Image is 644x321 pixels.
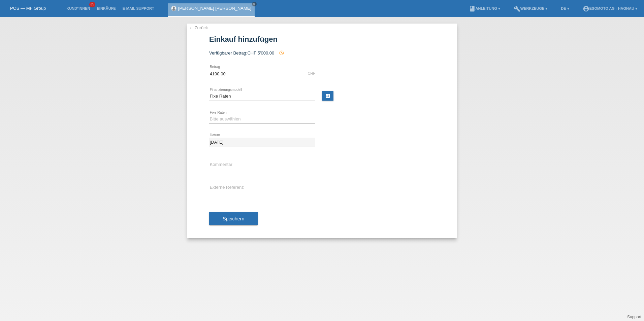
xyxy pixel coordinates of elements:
[557,6,572,10] a: DE ▾
[63,6,93,10] a: Kund*innen
[209,50,435,56] div: Verfügbarer Betrag:
[10,6,46,11] a: POS — MF Group
[252,2,257,6] a: close
[276,50,284,56] span: Seit der Autorisierung wurde ein Einkauf hinzugefügt, welcher eine zukünftige Autorisierung und d...
[510,6,551,10] a: buildWerkzeuge ▾
[119,6,158,10] a: E-Mail Support
[627,315,641,319] a: Support
[308,71,315,75] div: CHF
[247,50,274,56] span: CHF 5'000.00
[253,2,256,6] i: close
[209,35,435,43] h1: Einkauf hinzufügen
[465,6,504,10] a: bookAnleitung ▾
[189,25,208,30] a: ← Zurück
[209,212,258,225] button: Speichern
[325,93,330,99] i: calculate
[93,6,119,10] a: Einkäufe
[279,50,284,56] i: history_toggle_off
[322,91,333,101] a: calculate
[514,5,520,12] i: build
[223,216,244,221] span: Speichern
[579,6,641,10] a: account_circleEsomoto AG - Hagnau ▾
[469,5,476,12] i: book
[178,6,251,11] a: [PERSON_NAME] [PERSON_NAME]
[583,5,589,12] i: account_circle
[89,2,95,7] span: 35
